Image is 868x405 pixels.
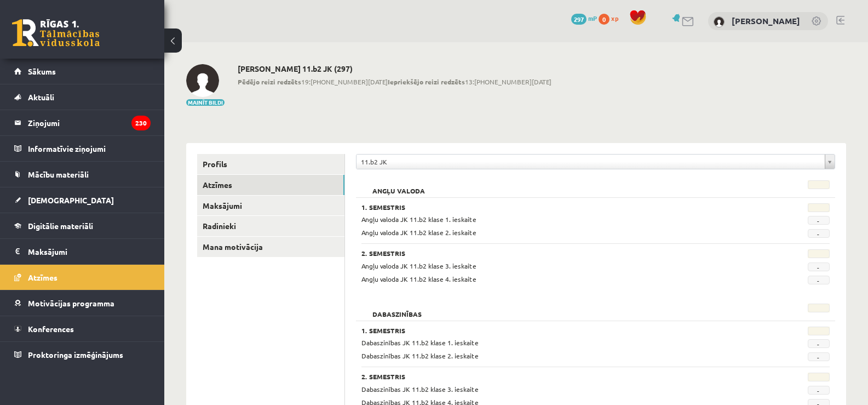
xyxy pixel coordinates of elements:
[808,229,830,238] span: -
[28,92,54,102] span: Aktuāli
[186,99,225,106] button: Mainīt bildi
[28,110,151,135] legend: Ziņojumi
[14,84,151,110] a: Aktuāli
[28,221,93,231] span: Digitālie materiāli
[14,59,151,84] a: Sākums
[14,162,151,187] a: Mācību materiāli
[571,14,587,25] span: 297
[361,351,479,360] span: Dabaszinības JK 11.b2 klase 2. ieskaite
[197,154,344,174] a: Profils
[12,19,100,47] a: Rīgas 1. Tālmācības vidusskola
[186,64,219,97] img: Lana Lukaševiča
[357,155,835,169] a: 11.b2 JK
[28,136,151,161] legend: Informatīvie ziņojumi
[571,14,597,22] a: 297 mP
[361,327,749,334] h3: 1. Semestris
[14,342,151,367] a: Proktoringa izmēģinājums
[361,203,749,211] h3: 1. Semestris
[14,110,151,135] a: Ziņojumi230
[28,324,74,334] span: Konferences
[808,339,830,348] span: -
[361,304,433,315] h2: Dabaszinības
[28,239,151,264] legend: Maksājumi
[14,316,151,341] a: Konferences
[238,77,551,87] span: 19:[PHONE_NUMBER][DATE] 13:[PHONE_NUMBER][DATE]
[808,276,830,284] span: -
[361,180,436,191] h2: Angļu valoda
[361,215,476,224] span: Angļu valoda JK 11.b2 klase 1. ieskaite
[14,265,151,290] a: Atzīmes
[361,228,476,237] span: Angļu valoda JK 11.b2 klase 2. ieskaite
[361,155,820,169] span: 11.b2 JK
[197,237,344,257] a: Mana motivācija
[714,16,725,27] img: Lana Lukaševiča
[361,275,476,283] span: Angļu valoda JK 11.b2 klase 4. ieskaite
[197,175,344,195] a: Atzīmes
[14,136,151,161] a: Informatīvie ziņojumi
[197,216,344,236] a: Radinieki
[808,263,830,271] span: -
[588,14,597,22] span: mP
[611,14,618,22] span: xp
[28,272,58,282] span: Atzīmes
[28,298,114,308] span: Motivācijas programma
[808,216,830,225] span: -
[808,386,830,395] span: -
[361,261,476,270] span: Angļu valoda JK 11.b2 klase 3. ieskaite
[361,373,749,380] h3: 2. Semestris
[599,14,624,22] a: 0 xp
[14,213,151,238] a: Digitālie materiāli
[28,66,56,76] span: Sākums
[238,77,301,86] b: Pēdējo reizi redzēts
[361,338,479,347] span: Dabaszinības JK 11.b2 klase 1. ieskaite
[388,77,465,86] b: Iepriekšējo reizi redzēts
[28,350,123,360] span: Proktoringa izmēģinājums
[28,195,114,205] span: [DEMOGRAPHIC_DATA]
[14,290,151,316] a: Motivācijas programma
[361,249,749,257] h3: 2. Semestris
[238,64,551,73] h2: [PERSON_NAME] 11.b2 JK (297)
[599,14,610,25] span: 0
[361,385,479,393] span: Dabaszinības JK 11.b2 klase 3. ieskaite
[808,352,830,361] span: -
[732,15,800,26] a: [PERSON_NAME]
[131,116,151,130] i: 230
[14,187,151,213] a: [DEMOGRAPHIC_DATA]
[197,196,344,216] a: Maksājumi
[14,239,151,264] a: Maksājumi
[28,169,89,179] span: Mācību materiāli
